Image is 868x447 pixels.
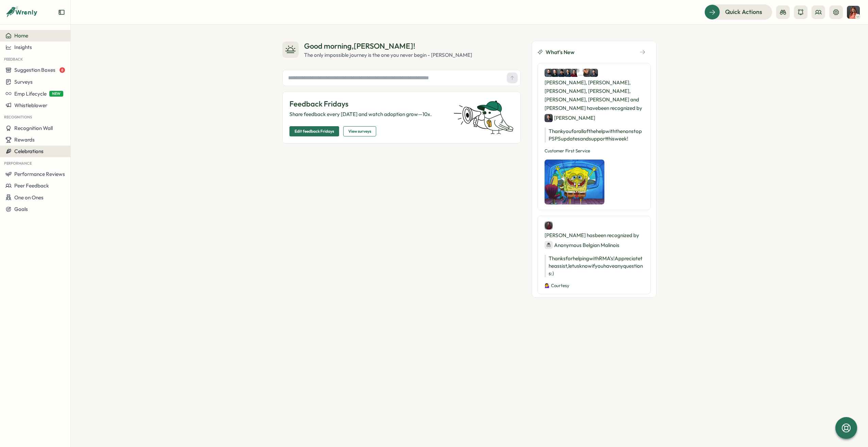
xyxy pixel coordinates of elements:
[545,241,619,249] div: Anonymous Belgian Malinois
[557,69,566,77] img: Alexander Mellerski
[14,125,53,131] span: Recognition Wall
[14,171,65,177] span: Performance Reviews
[725,7,762,16] span: Quick Actions
[570,69,579,77] img: Lawrence Brown
[545,114,553,122] img: Brad Wilmot
[545,69,644,122] div: [PERSON_NAME], [PERSON_NAME], [PERSON_NAME], [PERSON_NAME], [PERSON_NAME], [PERSON_NAME] and [PER...
[14,44,32,50] span: Insights
[551,69,559,77] img: Andrew Miro
[58,9,65,16] button: Expand sidebar
[60,67,65,73] span: 8
[546,48,574,56] span: What's New
[14,194,44,201] span: One on Ones
[14,206,28,212] span: Goals
[564,69,572,77] img: Christina Moralez
[14,67,55,73] span: Suggestion Boxes
[545,221,644,249] div: [PERSON_NAME] has been recognized by
[289,111,445,118] p: Share feedback every [DATE] and watch adoption grow—10x.
[545,255,644,277] p: Thanks for helping with RMA's! Appreciate the assist, let us know if you have any questions :)
[49,91,63,97] span: NEW
[343,126,376,136] button: View surveys
[289,126,339,136] button: Edit feedback Fridays
[545,221,553,230] img: Giovanni Paredes
[704,4,772,19] button: Quick Actions
[289,99,445,109] p: Feedback Fridays
[545,128,644,143] p: Thank you for all of the help with the nonstop PSPS updates and support this week!
[545,69,553,77] img: Angel Ibarra
[295,127,334,136] span: Edit feedback Fridays
[304,51,472,59] div: The only impossible journey is the one you never begin - [PERSON_NAME]
[14,148,44,154] span: Celebrations
[14,79,33,85] span: Surveys
[847,6,860,19] img: Nikki Kean
[348,127,371,136] span: View surveys
[14,136,35,143] span: Rewards
[590,69,598,77] img: Tony LeDonne
[545,114,595,122] div: [PERSON_NAME]
[545,283,644,289] p: 💁‍♀️ Courtesy
[14,90,47,97] span: Emp Lifecycle
[14,32,28,39] span: Home
[14,102,47,109] span: Whistleblower
[304,41,472,51] div: Good morning , [PERSON_NAME] !
[583,69,591,77] img: Joshua Lohse
[545,148,644,154] p: Customer First Service
[14,182,49,189] span: Peer Feedback
[577,69,585,77] img: Brent Kimberley
[545,160,604,204] img: Recognition Image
